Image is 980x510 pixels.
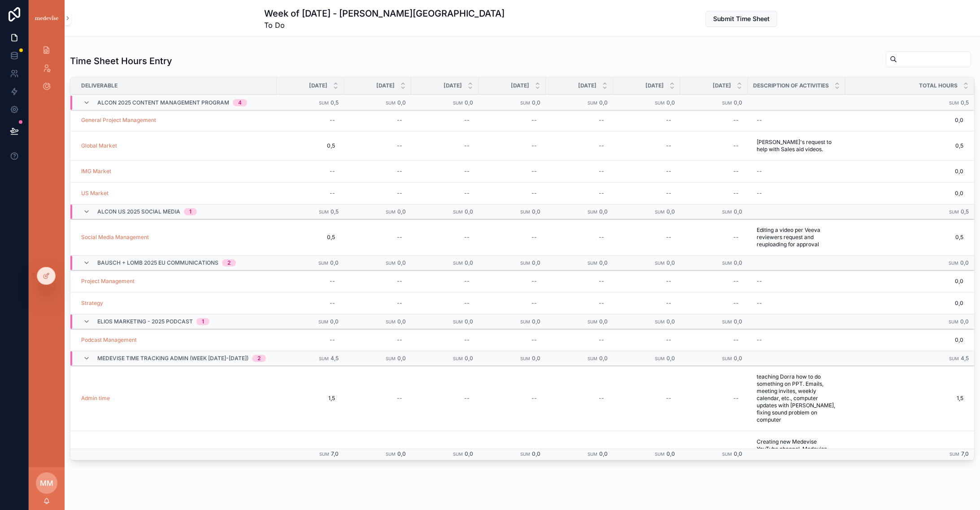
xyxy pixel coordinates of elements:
span: 0,0 [845,336,963,344]
span: 0,5 [286,142,335,149]
small: Sum [722,209,732,214]
div: -- [733,278,739,285]
span: Alcon US 2025 Social Media [97,208,180,215]
div: -- [757,300,762,307]
span: Admin time [81,395,110,402]
div: -- [397,395,402,402]
span: 0,5 [286,234,335,241]
div: -- [330,336,335,344]
small: Sum [319,100,329,105]
div: -- [599,190,604,197]
div: 4 [238,99,242,106]
small: Sum [520,452,530,457]
small: Sum [722,100,732,105]
small: Sum [319,452,329,457]
small: Sum [520,261,530,266]
span: 7,0 [961,450,969,457]
div: -- [531,190,537,197]
small: Sum [588,452,597,457]
small: Sum [453,356,463,361]
small: Sum [386,452,396,457]
div: -- [330,117,335,124]
span: 0,0 [734,318,742,325]
small: Sum [949,209,959,214]
span: 0,0 [666,318,675,325]
small: Sum [386,100,396,105]
small: Sum [520,356,530,361]
span: 0,0 [397,99,406,106]
span: 0,0 [666,450,675,457]
span: 0,0 [330,318,339,325]
small: Sum [949,319,958,324]
span: [DATE] [713,82,731,89]
small: Sum [655,209,665,214]
span: [DATE] [578,82,597,89]
a: General Project Management [81,117,156,124]
small: Sum [655,261,665,266]
div: -- [397,300,402,307]
div: -- [757,278,762,285]
span: Submit Time Sheet [713,14,770,23]
span: 0,0 [532,318,540,325]
div: -- [666,234,671,241]
div: -- [757,117,762,124]
small: Sum [520,319,530,324]
div: -- [599,278,604,285]
small: Sum [318,261,328,266]
span: 0,0 [599,355,608,362]
a: Social Media Management [81,234,149,241]
small: Sum [520,209,530,214]
span: 0,0 [532,208,540,215]
span: 1,5 [845,395,963,402]
div: -- [531,168,537,175]
span: [DATE] [376,82,395,89]
small: Sum [588,319,597,324]
small: Sum [722,261,732,266]
small: Sum [655,452,665,457]
div: -- [666,142,671,149]
span: 0,0 [666,259,675,266]
span: 0,0 [397,318,406,325]
div: -- [464,336,470,344]
span: Elios Marketing - 2025 Podcast [97,318,193,325]
span: Editing a video per Veeva reviewers request and reuploading for approval [757,227,836,248]
small: Sum [318,319,328,324]
span: 0,0 [465,450,473,457]
div: -- [733,234,739,241]
span: MM [40,478,53,488]
a: US Market [81,190,109,197]
div: 2 [227,259,231,266]
span: 0,0 [845,190,963,197]
span: 0,0 [845,300,963,307]
span: 0,0 [734,450,742,457]
div: -- [666,336,671,344]
span: Alcon 2025 Content Management Program [97,99,229,106]
div: -- [397,278,402,285]
small: Sum [319,356,329,361]
span: 0,0 [397,208,406,215]
span: 7,0 [331,450,339,457]
span: 0,0 [532,99,540,106]
div: -- [397,190,402,197]
div: -- [666,395,671,402]
small: Sum [949,356,959,361]
div: -- [666,190,671,197]
span: 4,5 [331,355,339,362]
div: -- [599,300,604,307]
div: -- [531,300,537,307]
span: 0,5 [331,208,339,215]
small: Sum [453,100,463,105]
div: -- [666,300,671,307]
div: -- [397,168,402,175]
a: Project Management [81,278,135,285]
div: -- [757,190,762,197]
div: -- [599,117,604,124]
small: Sum [722,319,732,324]
span: [DATE] [444,82,462,89]
span: 0,0 [532,355,540,362]
span: Podcast Management [81,336,137,344]
div: -- [531,278,537,285]
small: Sum [588,100,597,105]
